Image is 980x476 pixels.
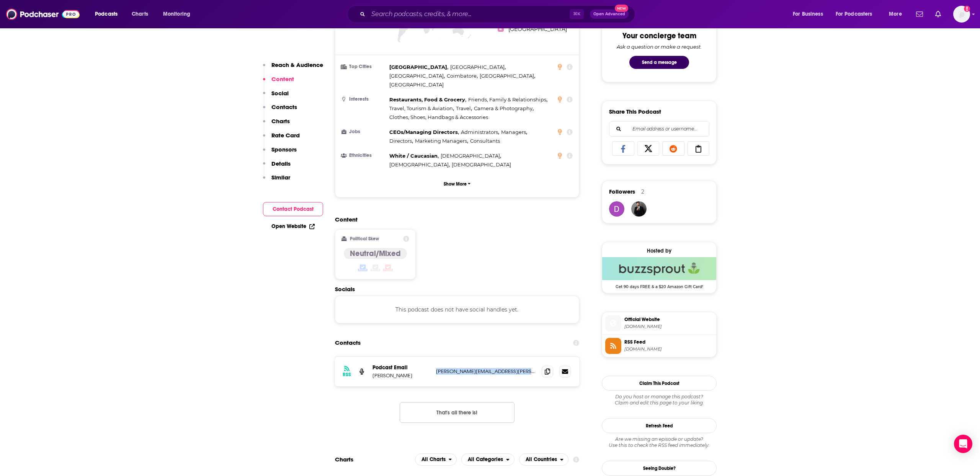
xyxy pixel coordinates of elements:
div: This podcast does not have social handles yet. [335,296,579,323]
h2: Charts [335,456,353,463]
img: donovan [609,201,624,217]
span: Travel [456,105,471,111]
button: Contacts [263,103,297,117]
span: Restaurants, Food & Grocery [389,96,465,103]
span: Travel, Tourism & Aviation [389,105,453,111]
h2: Content [335,216,573,223]
span: Open Advanced [593,12,625,16]
p: Podcast Email [372,364,430,371]
h2: Political Skew [350,236,379,241]
button: Similar [263,174,290,188]
span: [GEOGRAPHIC_DATA] [389,64,447,70]
span: Friends, Family & Relationships [468,96,546,103]
button: open menu [884,8,911,20]
p: Charts [271,117,290,125]
span: , [415,137,468,145]
button: Charts [263,117,290,132]
span: All Countries [526,457,557,462]
a: Show notifications dropdown [913,8,926,21]
button: Send a message [629,56,689,69]
span: Coimbatore [447,73,477,79]
span: 4 [498,26,504,32]
button: Details [263,160,291,174]
h3: Ethnicities [341,153,386,158]
span: , [389,63,448,72]
h3: Interests [341,97,386,102]
span: [GEOGRAPHIC_DATA] [389,73,444,79]
a: Open Website [271,223,315,230]
button: Nothing here. [400,402,514,423]
div: 2 [641,188,644,195]
p: Similar [271,174,290,181]
div: Claim and edit this page to your liking. [602,394,717,406]
span: CEOs/Managing Directors [389,129,458,135]
h2: Countries [519,453,568,466]
input: Email address or username... [616,122,703,136]
span: Managers [501,129,526,135]
h3: Jobs [341,129,386,134]
img: JohirMia [631,201,647,217]
span: , [450,63,506,72]
span: , [389,137,413,145]
span: [DEMOGRAPHIC_DATA] [452,161,511,168]
span: Administrators [461,129,498,135]
a: Copy Link [688,141,710,156]
button: Content [263,75,294,90]
img: Podchaser - Follow, Share and Rate Podcasts [6,7,80,21]
p: [PERSON_NAME] [372,372,430,379]
span: RSS Feed [624,339,713,346]
div: Search podcasts, credits, & more... [354,5,642,23]
p: Content [271,75,294,83]
span: For Business [793,9,823,20]
span: itassolutions.co.uk [624,324,713,329]
a: Charts [127,8,153,20]
button: Open AdvancedNew [590,10,629,19]
span: Get 90 days FREE & a $20 Amazon Gift Card! [602,280,716,289]
span: , [389,104,454,113]
span: [GEOGRAPHIC_DATA] [508,26,567,33]
button: open menu [831,8,884,20]
p: Sponsors [271,146,297,153]
span: Camera & Photography [474,105,532,111]
div: Search followers [609,121,709,137]
span: Directors [389,138,412,144]
h3: Share This Podcast [609,108,661,115]
button: open menu [90,8,127,20]
svg: Add a profile image [964,6,970,12]
span: [GEOGRAPHIC_DATA] [389,82,444,88]
div: Your concierge team [622,31,696,41]
span: , [389,128,459,137]
p: Rate Card [271,132,300,139]
span: [GEOGRAPHIC_DATA] [480,73,534,79]
span: , [480,72,535,80]
p: [PERSON_NAME][EMAIL_ADDRESS][PERSON_NAME][DOMAIN_NAME] [436,368,536,375]
button: Refresh Feed [602,418,717,433]
span: New [615,5,629,12]
span: [GEOGRAPHIC_DATA] [450,64,505,70]
button: Reach & Audience [263,61,323,75]
div: Are we missing an episode or update? Use this to check the RSS feed immediately. [602,436,717,448]
h3: RSS [343,372,351,378]
button: Sponsors [263,146,297,160]
span: Monitoring [163,9,190,20]
a: Official Website[DOMAIN_NAME] [605,315,713,331]
p: Show More [444,181,467,187]
span: , [447,72,478,80]
div: Ask a question or make a request. [617,44,702,50]
span: , [389,160,450,169]
button: Social [263,90,289,104]
button: Show More [341,177,573,191]
a: Show notifications dropdown [932,8,944,21]
h2: Platforms [415,453,457,466]
div: Open Intercom Messenger [954,435,972,453]
span: Followers [609,188,635,195]
span: feeds.buzzsprout.com [624,346,713,352]
span: ⌘ K [570,9,584,19]
span: , [474,104,534,113]
div: Hosted by [602,248,716,254]
button: open menu [519,453,568,466]
span: , [389,152,439,160]
span: Clothes, Shoes, Handbags & Accessories [389,114,488,120]
button: open menu [787,8,833,20]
